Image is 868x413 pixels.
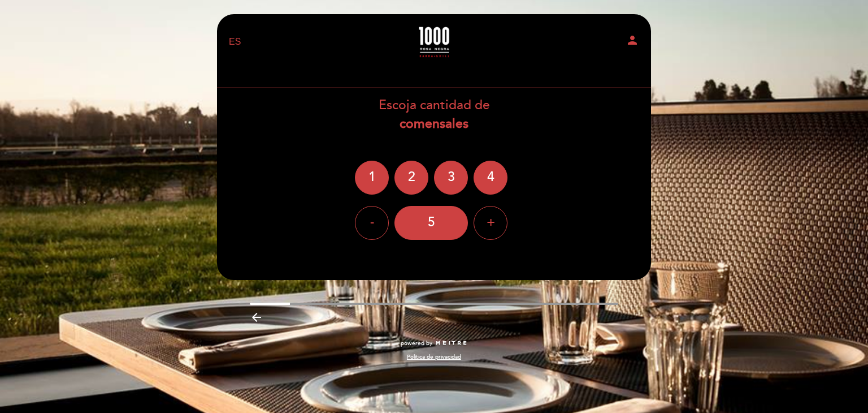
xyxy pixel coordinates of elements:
div: - [355,206,389,240]
div: Escoja cantidad de [216,96,652,134]
b: comensales [400,116,468,132]
i: arrow_backward [250,311,263,324]
div: 4 [474,161,507,195]
div: 5 [394,206,468,240]
a: Política de privacidad [407,353,461,361]
img: MEITRE [435,341,467,346]
div: 2 [394,161,428,195]
i: person [626,33,639,47]
span: powered by [401,339,432,347]
div: 3 [434,161,468,195]
a: 1000 [PERSON_NAME] Negra [363,27,505,58]
div: + [474,206,507,240]
div: 1 [355,161,389,195]
a: powered by [401,339,467,347]
button: person [626,33,639,51]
